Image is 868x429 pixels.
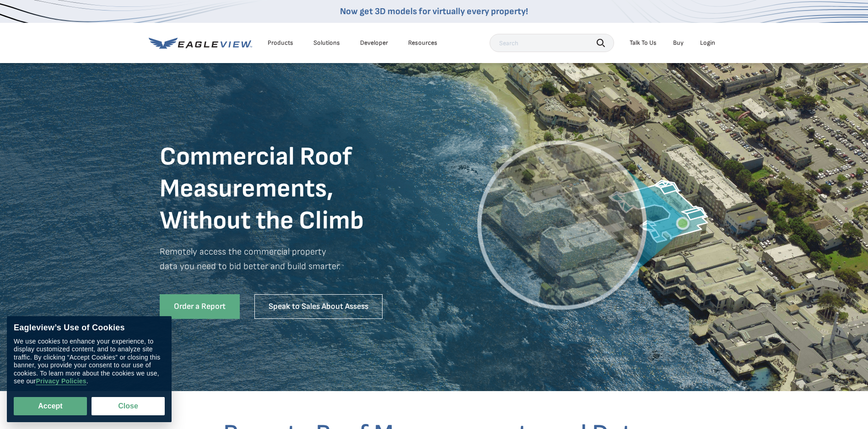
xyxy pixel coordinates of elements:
[313,39,340,47] div: Solutions
[630,39,657,47] div: Talk To Us
[700,39,715,47] div: Login
[14,323,165,333] div: Eagleview’s Use of Cookies
[254,294,383,319] a: Speak to Sales About Assess
[160,244,434,287] p: Remotely access the commercial property data you need to bid better and build smarter.
[14,338,165,386] div: We use cookies to enhance your experience, to display customized content, and to analyze site tra...
[360,39,388,47] a: Developer
[268,39,293,47] div: Products
[160,294,240,319] a: Order a Report
[408,39,437,47] div: Resources
[490,34,614,52] input: Search
[673,39,684,47] a: Buy
[92,397,165,415] button: Close
[160,141,434,237] h1: Commercial Roof Measurements, Without the Climb
[36,378,86,386] a: Privacy Policies
[340,6,528,17] a: Now get 3D models for virtually every property!
[14,397,87,415] button: Accept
